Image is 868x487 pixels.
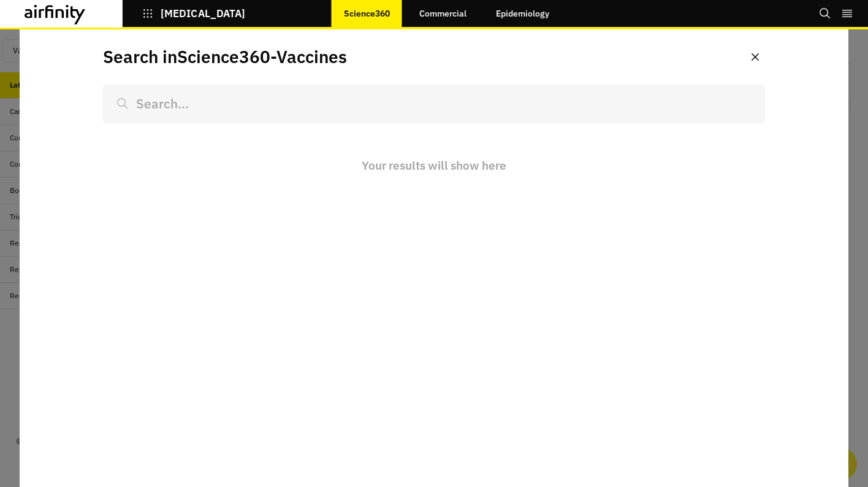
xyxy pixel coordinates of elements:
button: [MEDICAL_DATA] [142,3,245,24]
p: [MEDICAL_DATA] [161,8,245,19]
button: Close [745,47,765,67]
p: Search in Science360 - Vaccines [103,44,347,70]
button: Search [819,3,831,24]
p: Science360 [344,9,390,18]
p: Your results will show here [362,157,506,175]
input: Search... [103,85,765,123]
